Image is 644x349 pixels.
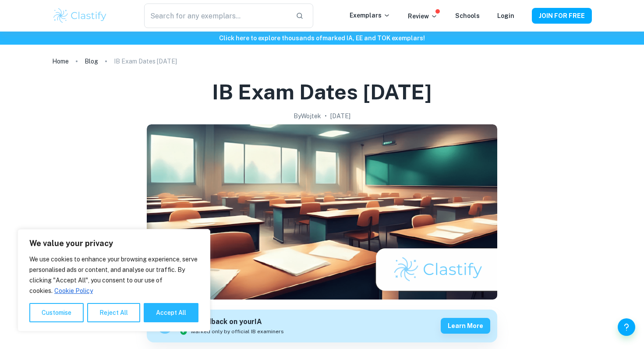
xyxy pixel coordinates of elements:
[191,328,284,335] span: Marked only by official IB examiners
[212,78,432,106] h1: IB Exam Dates [DATE]
[18,229,210,331] div: We value your privacy
[144,4,289,28] input: Search for any exemplars...
[29,303,84,322] button: Customise
[29,254,198,296] p: We use cookies to enhance your browsing experience, serve personalised ads or content, and analys...
[294,111,321,121] h2: By Wojtek
[52,7,108,25] img: Clastify logo
[87,303,140,322] button: Reject All
[350,11,390,20] p: Exemplars
[54,287,93,295] a: Cookie Policy
[532,8,592,24] button: JOIN FOR FREE
[52,55,69,67] a: Home
[147,310,497,342] a: Get feedback on yourIAMarked only by official IB examinersLearn more
[455,12,480,19] a: Schools
[29,238,198,249] p: We value your privacy
[441,318,490,334] button: Learn more
[144,303,198,322] button: Accept All
[147,124,497,300] img: IB Exam Dates May 2026 cover image
[408,11,438,21] p: Review
[180,317,284,328] h6: Get feedback on your IA
[85,55,98,67] a: Blog
[618,318,635,336] button: Help and Feedback
[114,56,177,66] p: IB Exam Dates [DATE]
[2,33,642,43] h6: Click here to explore thousands of marked IA, EE and TOK exemplars !
[330,111,350,121] h2: [DATE]
[497,12,514,19] a: Login
[325,111,327,121] p: •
